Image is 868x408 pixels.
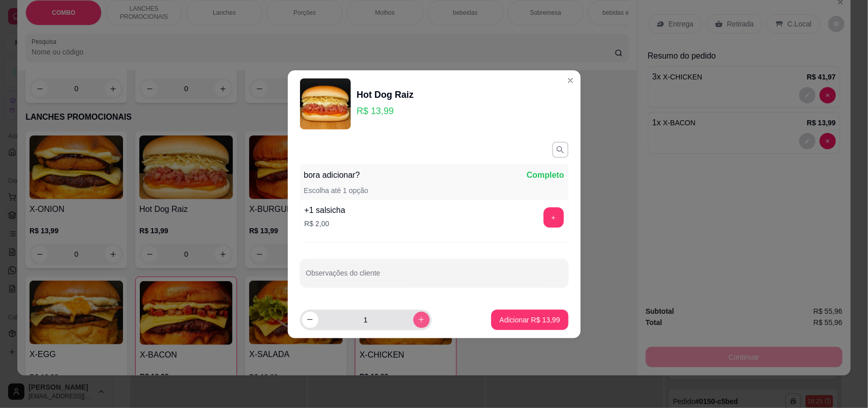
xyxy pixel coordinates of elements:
[300,78,351,129] img: product-image
[305,204,346,216] div: +1 salsicha
[357,88,414,102] div: Hot Dog Raiz
[305,219,346,229] p: R$ 2,00
[499,315,560,325] p: Adicionar R$ 13,99
[527,169,564,181] p: Completo
[413,312,430,328] button: increase-product-quantity
[357,104,414,118] p: R$ 13,99
[544,207,564,228] button: add
[304,169,360,181] p: bora adicionar?
[562,72,579,89] button: Close
[491,310,568,330] button: Adicionar R$ 13,99
[302,312,318,328] button: decrease-product-quantity
[304,185,369,196] p: Escolha até 1 opção
[306,272,562,282] input: Observações do cliente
